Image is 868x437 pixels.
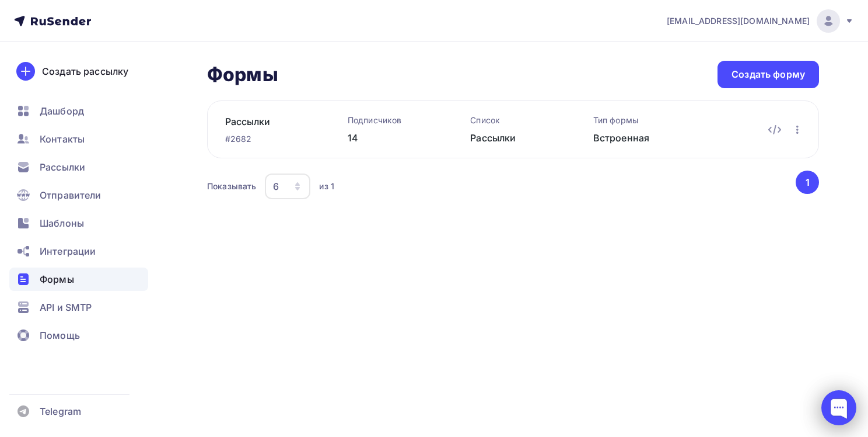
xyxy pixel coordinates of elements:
span: API и SMTP [40,300,92,314]
span: Telegram [40,404,81,418]
a: [EMAIL_ADDRESS][DOMAIN_NAME] [667,9,854,33]
div: Встроенная [593,131,678,145]
a: Контакты [9,127,148,151]
a: Отправители [9,183,148,207]
div: Тип формы [593,115,678,126]
div: Список [470,115,555,126]
span: Отправители [40,188,101,202]
a: Рассылки [9,155,148,179]
div: 14 [348,131,433,145]
span: Интеграции [40,244,96,258]
ul: Pagination [794,171,820,194]
a: Рассылки [225,115,310,129]
a: Формы [9,268,148,291]
div: #2682 [225,133,310,145]
div: 6 [273,179,279,193]
div: Подписчиков [348,115,433,126]
div: Показывать [207,181,256,192]
span: Формы [40,272,74,286]
span: Дашборд [40,104,84,118]
span: [EMAIL_ADDRESS][DOMAIN_NAME] [667,15,810,27]
span: Шаблоны [40,216,84,230]
span: Рассылки [40,160,85,174]
span: Помощь [40,328,80,342]
a: Шаблоны [9,211,148,235]
button: Go to page 1 [796,171,819,194]
a: Дашборд [9,99,148,123]
div: Создать форму [731,68,805,81]
button: 6 [264,173,311,200]
div: Создать рассылку [42,64,128,78]
div: из 1 [319,181,334,192]
div: Рассылки [470,131,555,145]
span: Контакты [40,132,85,146]
h2: Формы [207,63,278,86]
